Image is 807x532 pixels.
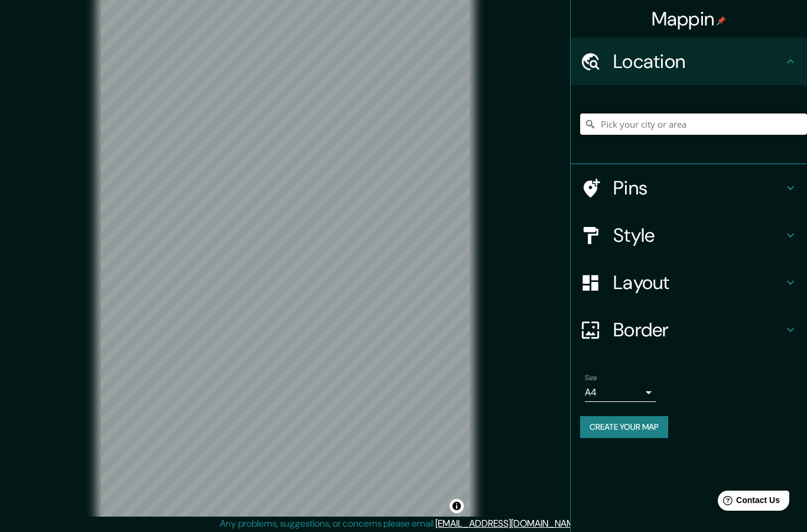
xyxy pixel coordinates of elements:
[450,499,464,513] button: Toggle attribution
[580,416,668,438] button: Create your map
[613,318,783,342] h4: Border
[613,223,783,247] h4: Style
[702,486,794,519] iframe: Help widget launcher
[585,383,656,402] div: A4
[571,259,807,306] div: Layout
[717,16,726,25] img: pin-icon.png
[571,38,807,85] div: Location
[220,517,583,531] p: Any problems, suggestions, or concerns please email .
[571,164,807,212] div: Pins
[585,373,597,383] label: Size
[571,306,807,353] div: Border
[613,176,783,200] h4: Pins
[435,517,581,530] a: [EMAIL_ADDRESS][DOMAIN_NAME]
[613,50,783,73] h4: Location
[571,212,807,259] div: Style
[613,271,783,294] h4: Layout
[580,113,807,135] input: Pick your city or area
[652,7,727,31] h4: Mappin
